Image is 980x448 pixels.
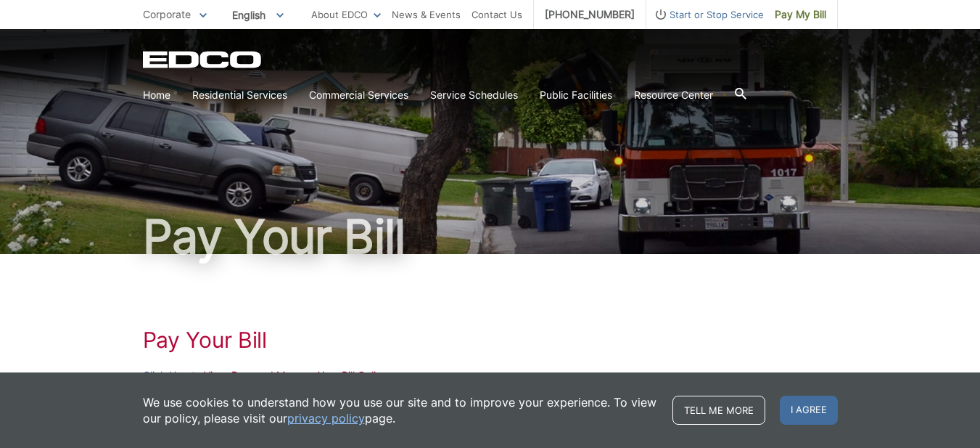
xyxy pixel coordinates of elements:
[143,327,838,353] h1: Pay Your Bill
[311,7,381,23] a: About EDCO
[143,367,192,383] a: Click Here
[430,87,518,103] a: Service Schedules
[143,8,191,20] span: Corporate
[192,87,287,103] a: Residential Services
[143,213,838,260] h1: Pay Your Bill
[472,7,522,23] a: Contact Us
[775,7,826,23] span: Pay My Bill
[540,87,612,103] a: Public Facilities
[143,87,170,103] a: Home
[672,396,765,425] a: Tell me more
[309,87,408,103] a: Commercial Services
[143,51,263,68] a: EDCD logo. Return to the homepage.
[143,367,838,383] p: to View, Pay, and Manage Your Bill Online
[392,7,461,23] a: News & Events
[143,394,658,426] p: We use cookies to understand how you use our site and to improve your experience. To view our pol...
[287,410,365,426] a: privacy policy
[780,396,838,425] span: I agree
[221,3,295,27] span: English
[634,87,713,103] a: Resource Center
